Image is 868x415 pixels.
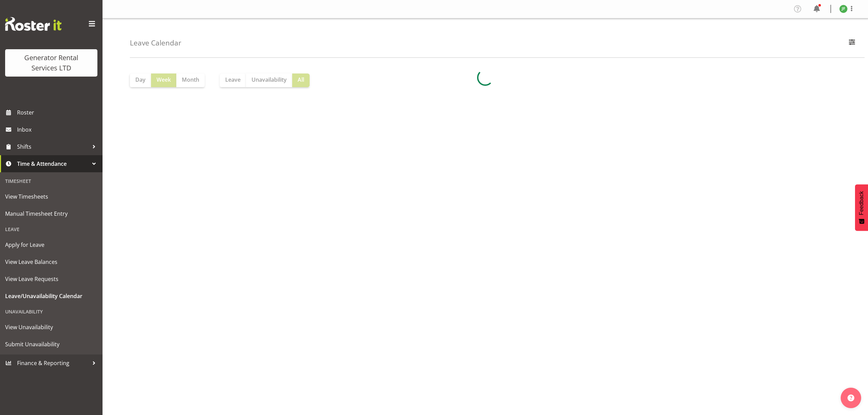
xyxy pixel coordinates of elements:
[17,142,89,152] span: Shifts
[855,184,868,231] button: Feedback - Show survey
[2,287,101,305] a: Leave/Unavailability Calendar
[5,339,97,349] span: Submit Unavailability
[17,358,89,368] span: Finance & Reporting
[2,336,101,353] a: Submit Unavailability
[5,257,97,267] span: View Leave Balances
[858,191,865,215] span: Feedback
[5,209,97,219] span: Manual Timesheet Entry
[5,274,97,284] span: View Leave Requests
[2,222,101,236] div: Leave
[847,394,854,401] img: help-xxl-2.png
[2,188,101,205] a: View Timesheets
[5,17,62,31] img: Rosterit website logo
[5,291,97,301] span: Leave/Unavailability Calendar
[839,5,847,13] img: jack-ford10538.jpg
[12,53,91,73] div: Generator Rental Services LTD
[17,124,99,135] span: Inbox
[2,174,101,188] div: Timesheet
[2,305,101,319] div: Unavailability
[5,191,97,202] span: View Timesheets
[17,107,99,118] span: Roster
[2,270,101,287] a: View Leave Requests
[845,36,859,51] button: Filter Employees
[2,236,101,253] a: Apply for Leave
[2,319,101,336] a: View Unavailability
[17,159,89,169] span: Time & Attendance
[5,322,97,332] span: View Unavailability
[2,253,101,270] a: View Leave Balances
[130,39,181,47] h4: Leave Calendar
[5,240,97,250] span: Apply for Leave
[2,205,101,222] a: Manual Timesheet Entry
